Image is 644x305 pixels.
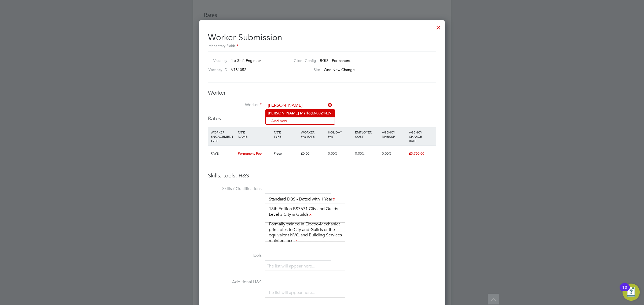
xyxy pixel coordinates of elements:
[208,186,262,192] label: Skills / Qualifications
[295,237,298,244] a: x
[208,43,436,49] div: Mandatory Fields
[354,127,381,141] div: EMPLOYER COST
[266,110,335,117] li: (M-0024429)
[309,211,312,218] a: x
[208,253,262,258] label: Tools
[355,151,365,156] span: 0.00%
[272,146,299,161] div: Piece
[408,127,435,146] div: AGENCY CHARGE RATE
[328,151,338,156] span: 0.00%
[327,127,354,141] div: HOLIDAY PAY
[209,146,236,161] div: PAYE
[267,205,345,218] li: 18th Edition BS7671 City and Guilds Level 3 City & Guilds
[208,115,436,122] h3: Rates
[208,279,262,285] label: Additional H&S
[320,58,350,63] span: BGIS - Permanent
[409,151,424,156] span: £5,760.00
[231,67,246,72] span: V181052
[380,127,408,141] div: AGENCY MARKUP
[208,28,436,49] h2: Worker Submission
[267,289,317,296] li: The list will appear here...
[290,58,316,63] label: Client Config
[208,89,436,96] h3: Worker
[382,151,391,156] span: 0.00%
[208,172,436,179] h3: Skills, tools, H&S
[299,127,327,141] div: WORKER PAY RATE
[623,284,640,301] button: Open Resource Center, 10 new notifications
[622,287,627,294] div: 10
[231,58,261,63] span: 1 x Shift Engineer
[208,102,262,108] label: Worker
[300,111,311,116] b: Marfo
[332,196,336,203] a: x
[236,127,272,141] div: RATE NAME
[206,67,227,72] label: Vacancy ID
[266,102,332,110] input: Search for...
[267,196,338,203] li: Standard DBS - Dated with 1 Year
[209,127,236,146] div: WORKER ENGAGEMENT TYPE
[206,58,227,63] label: Vacancy
[266,117,335,124] li: + Add new
[272,127,299,141] div: RATE TYPE
[238,151,262,156] span: Permanent Fee
[267,221,345,244] li: Formally trained in Electro-Mechanical principles to City and Guilds or the equivalent NVQ and Bu...
[290,67,320,72] label: Site
[268,111,299,116] b: [PERSON_NAME]
[267,263,317,270] li: The list will appear here...
[299,146,327,161] div: £0.00
[324,67,355,72] span: One New Change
